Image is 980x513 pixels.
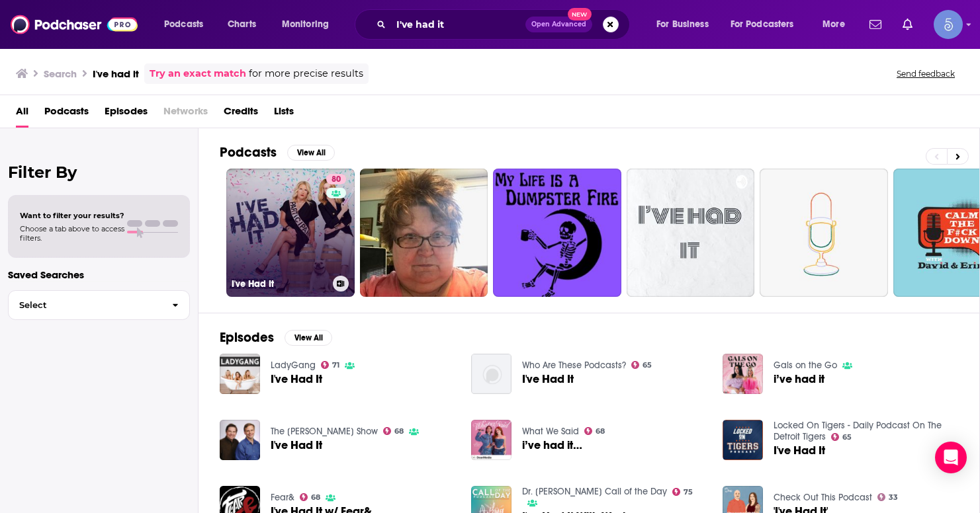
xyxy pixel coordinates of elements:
h3: Search [44,67,77,80]
img: Podchaser - Follow, Share and Rate Podcasts [11,12,138,37]
span: Monitoring [282,15,329,34]
a: 80I've Had It [226,169,355,297]
button: Send feedback [893,68,959,79]
span: 68 [394,428,404,434]
a: Who Are These Podcasts? [522,360,626,371]
img: i’ve had it [723,354,763,394]
span: Logged in as Spiral5-G1 [934,10,963,39]
input: Search podcasts, credits, & more... [391,14,525,35]
a: 65 [631,361,652,369]
button: open menu [155,14,220,35]
button: Select [8,290,190,320]
a: Fear& [271,492,294,503]
a: PodcastsView All [220,144,335,161]
button: open menu [813,14,862,35]
a: Try an exact match [150,66,246,81]
span: 65 [643,362,652,368]
a: Show notifications dropdown [897,13,918,36]
a: The John Kobylt Show [271,426,378,437]
a: I've Had It [522,374,574,385]
a: 68 [383,427,404,435]
a: What We Said [522,426,579,437]
img: User Profile [934,10,963,39]
span: Choose a tab above to access filters. [20,224,124,243]
a: Credits [224,100,258,128]
a: Episodes [105,100,148,128]
a: I've Had It [271,440,322,451]
button: View All [285,330,332,346]
img: I've Had It [723,420,763,460]
img: I've Had It [220,420,260,460]
a: Dr. Laura Call of the Day [522,486,667,497]
a: 33 [877,493,899,501]
h2: Episodes [220,329,274,346]
button: View All [287,145,335,161]
a: EpisodesView All [220,329,332,346]
span: More [823,15,845,34]
span: 68 [311,494,320,500]
img: I've Had It [220,354,260,394]
a: I've Had It [774,445,825,456]
span: 33 [889,494,898,500]
a: All [16,100,28,128]
button: Open AdvancedNew [525,17,592,32]
img: I've Had It [471,354,512,394]
span: Networks [163,100,208,128]
a: i’ve had it [774,374,824,385]
a: 71 [321,361,340,369]
span: Charts [228,15,256,34]
a: Locked On Tigers - Daily Podcast On The Detroit Tigers [774,420,942,442]
a: 80 [326,174,346,184]
div: Open Intercom Messenger [935,442,967,473]
a: Podcasts [44,100,89,128]
span: Want to filter your results? [20,211,124,220]
a: i’ve had it… [522,440,582,451]
img: i’ve had it… [471,420,512,460]
span: Podcasts [164,15,203,34]
h2: Podcasts [220,144,277,161]
a: 75 [672,488,693,496]
a: Charts [219,14,264,35]
span: 80 [332,173,341,186]
span: 71 [332,362,339,368]
h3: I've Had It [232,278,328,290]
a: Lists [274,100,294,128]
a: 65 [831,433,852,441]
a: 68 [584,427,605,435]
a: LadyGang [271,360,316,371]
span: 75 [684,489,693,495]
span: 65 [842,434,852,440]
a: I've Had It [271,374,322,385]
button: open menu [722,14,813,35]
h2: Filter By [8,163,190,182]
span: Select [9,301,161,309]
a: Show notifications dropdown [864,13,887,36]
span: For Business [656,15,709,34]
span: For Podcasters [731,15,794,34]
a: Check Out This Podcast [774,492,872,503]
div: Search podcasts, credits, & more... [367,9,643,40]
button: Show profile menu [934,10,963,39]
button: open menu [647,14,725,35]
a: 68 [300,493,321,501]
button: open menu [273,14,346,35]
span: New [568,8,592,20]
